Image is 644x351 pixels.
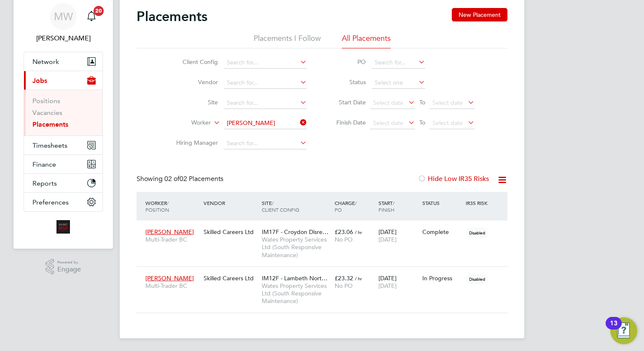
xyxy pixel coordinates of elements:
[335,228,353,236] span: £23.06
[24,3,103,43] a: MW[PERSON_NAME]
[83,3,100,30] a: 20
[328,58,366,66] label: PO
[610,323,617,334] div: 13
[224,117,307,129] input: Search for...
[376,270,420,294] div: [DATE]
[418,175,489,183] label: Hide Low IR35 Risks
[262,199,299,213] span: / Client Config
[24,174,102,192] button: Reports
[333,195,376,217] div: Charge
[224,77,307,89] input: Search for...
[262,236,330,259] span: Wates Property Services Ltd (South Responsive Maintenance)
[378,282,397,290] span: [DATE]
[32,120,68,128] a: Placements
[57,259,81,266] span: Powered by
[262,274,327,282] span: IM12F - Lambeth Nort…
[610,317,637,344] button: Open Resource Center, 13 new notifications
[32,160,56,168] span: Finance
[373,99,403,106] span: Select date
[342,33,391,48] li: All Placements
[24,193,102,211] button: Preferences
[137,175,225,183] div: Showing
[417,97,428,108] span: To
[57,266,81,273] span: Engage
[24,220,103,234] a: Go to home page
[145,282,199,290] span: Multi-Trader BC
[24,136,102,154] button: Timesheets
[201,270,260,286] div: Skilled Careers Ltd
[432,119,463,127] span: Select date
[420,195,464,210] div: Status
[328,78,366,86] label: Status
[143,223,507,231] a: [PERSON_NAME]Multi-Trader BCSkilled Careers LtdIM17F - Croydon Disre…Wates Property Services Ltd ...
[466,274,488,285] span: Disabled
[145,274,194,282] span: [PERSON_NAME]
[24,71,102,90] button: Jobs
[32,58,59,66] span: Network
[372,77,425,89] input: Select one
[335,199,357,213] span: / PO
[32,77,47,85] span: Jobs
[145,228,194,236] span: [PERSON_NAME]
[376,224,420,247] div: [DATE]
[464,195,493,210] div: IR35 Risk
[378,236,397,243] span: [DATE]
[224,57,307,69] input: Search for...
[54,11,73,22] span: MW
[32,97,60,105] a: Positions
[328,119,366,126] label: Finish Date
[46,259,81,275] a: Powered byEngage
[24,52,102,71] button: Network
[169,139,218,146] label: Hiring Manager
[169,98,218,106] label: Site
[355,229,362,235] span: / hr
[378,199,394,213] span: / Finish
[145,236,199,243] span: Multi-Trader BC
[432,99,463,106] span: Select date
[466,227,488,238] span: Disabled
[201,195,260,210] div: Vendor
[373,119,403,127] span: Select date
[143,270,507,277] a: [PERSON_NAME]Multi-Trader BCSkilled Careers LtdIM12F - Lambeth Nort…Wates Property Services Ltd (...
[137,8,207,25] h2: Placements
[372,57,425,69] input: Search for...
[169,78,218,86] label: Vendor
[335,282,353,290] span: No PO
[224,138,307,149] input: Search for...
[32,179,57,187] span: Reports
[422,274,462,282] div: In Progress
[328,98,366,106] label: Start Date
[262,228,328,236] span: IM17F - Croydon Disre…
[145,199,169,213] span: / Position
[355,275,362,282] span: / hr
[262,282,330,305] span: Wates Property Services Ltd (South Responsive Maintenance)
[143,195,201,217] div: Worker
[32,141,67,149] span: Timesheets
[164,175,180,183] span: 02 of
[32,109,62,117] a: Vacancies
[260,195,333,217] div: Site
[417,117,428,128] span: To
[94,6,104,16] span: 20
[335,236,353,243] span: No PO
[335,274,353,282] span: £23.32
[224,97,307,109] input: Search for...
[169,58,218,66] label: Client Config
[422,228,462,236] div: Complete
[201,224,260,240] div: Skilled Careers Ltd
[164,175,223,183] span: 02 Placements
[24,90,102,136] div: Jobs
[254,33,321,48] li: Placements I Follow
[24,155,102,173] button: Finance
[162,119,211,127] label: Worker
[452,8,507,21] button: New Placement
[56,220,70,234] img: alliancemsp-logo-retina.png
[376,195,420,217] div: Start
[24,33,103,43] span: Megan Westlotorn
[32,198,69,206] span: Preferences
